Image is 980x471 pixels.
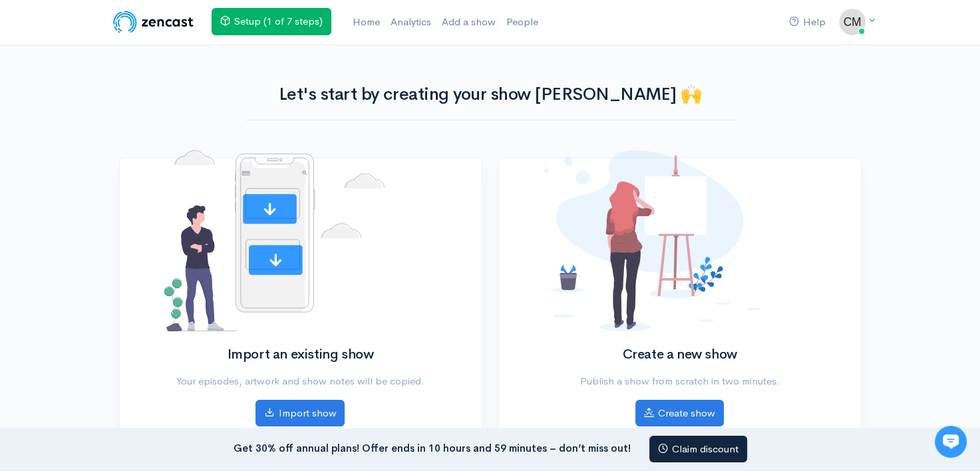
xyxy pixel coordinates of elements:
[164,374,436,389] p: Your episodes, artwork and show notes will be copied.
[784,8,831,37] a: Help
[544,374,816,389] p: Publish a show from scratch in two minutes.
[436,8,501,37] a: Add a show
[501,8,544,37] a: People
[20,65,246,86] h1: Hi 👋
[164,347,436,362] h2: Import an existing show
[21,176,245,203] button: New conversation
[385,8,436,37] a: Analytics
[839,9,866,35] img: ...
[39,250,238,277] input: Search articles
[86,184,160,195] span: New conversation
[234,441,631,454] strong: Get 30% off annual plans! Offer ends in 10 hours and 59 minutes – don’t miss out!
[347,8,385,37] a: Home
[212,8,331,35] a: Setup (1 of 7 steps)
[245,85,735,104] h1: Let's start by creating your show [PERSON_NAME] 🙌
[20,88,246,152] h2: Just let us know if you need anything and we'll be happy to help! 🙂
[18,228,248,244] p: Find an answer quickly
[164,150,385,331] img: No shows added
[544,150,760,331] img: No shows added
[649,436,747,463] a: Claim discount
[635,400,724,427] a: Create show
[544,347,816,362] h2: Create a new show
[111,9,196,35] img: ZenCast Logo
[935,426,967,458] iframe: gist-messenger-bubble-iframe
[255,400,345,427] a: Import show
